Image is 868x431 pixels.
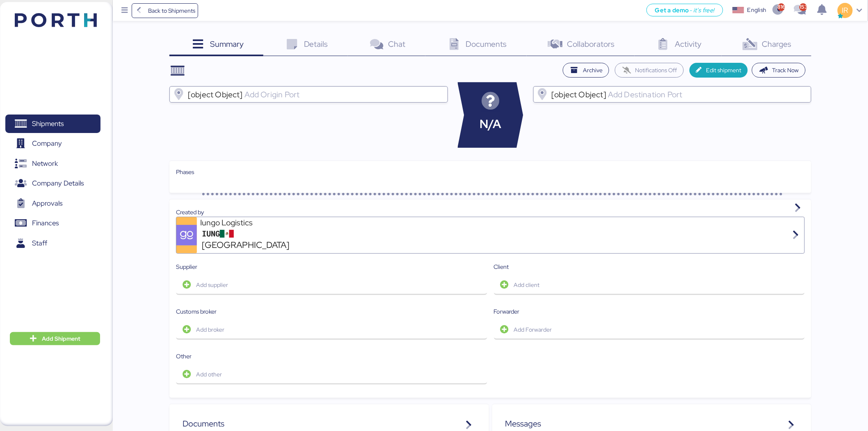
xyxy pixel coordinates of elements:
a: Company Details [5,174,101,193]
span: Back to Shipments [148,6,195,16]
a: Network [5,154,101,173]
span: N/A [480,115,501,133]
input: [object Object] [606,89,808,99]
div: Messages [505,417,798,430]
button: Add other [176,364,487,385]
button: Track Now [752,63,806,78]
span: Add other [196,369,222,379]
span: Company [32,138,62,149]
button: Add broker [176,319,487,340]
button: Archive [563,63,610,78]
span: Track Now [772,65,799,75]
span: Add Forwarder [514,325,552,335]
span: Collaborators [567,39,615,49]
a: Finances [5,214,101,233]
span: Activity [675,39,702,49]
span: Edit shipment [706,65,741,75]
button: Add Forwarder [494,319,805,340]
span: Charges [762,39,792,49]
button: Menu [118,4,132,18]
input: [object Object] [243,89,444,99]
button: Notifications Off [615,63,684,78]
div: Created by [176,208,805,217]
a: Shipments [5,115,101,133]
span: Add broker [196,325,224,335]
span: Network [32,158,58,170]
button: Edit shipment [690,63,748,78]
span: Notifications Off [635,65,677,75]
div: English [747,6,766,14]
span: Archive [583,65,603,75]
span: [object Object] [551,91,606,98]
div: Documents [183,417,475,430]
div: Iungo Logistics [200,217,299,228]
span: Company Details [32,177,84,189]
a: Company [5,134,101,153]
a: Approvals [5,194,101,213]
button: Add Shipment [10,332,100,345]
span: [object Object] [188,91,243,98]
span: Details [304,39,328,49]
span: IR [842,5,848,16]
span: Shipments [32,118,64,130]
button: Add supplier [176,275,487,295]
span: Add client [514,280,540,290]
button: Add client [494,275,805,295]
span: Staff [32,237,47,249]
div: Phases [176,167,805,177]
a: Staff [5,234,101,252]
span: [GEOGRAPHIC_DATA] [202,238,289,252]
span: Add Shipment [42,334,80,344]
span: Documents [466,39,507,49]
span: Add supplier [196,280,228,290]
span: Finances [32,217,59,229]
a: Back to Shipments [132,3,199,18]
span: Summary [210,39,244,49]
span: Chat [388,39,406,49]
span: Approvals [32,197,62,209]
